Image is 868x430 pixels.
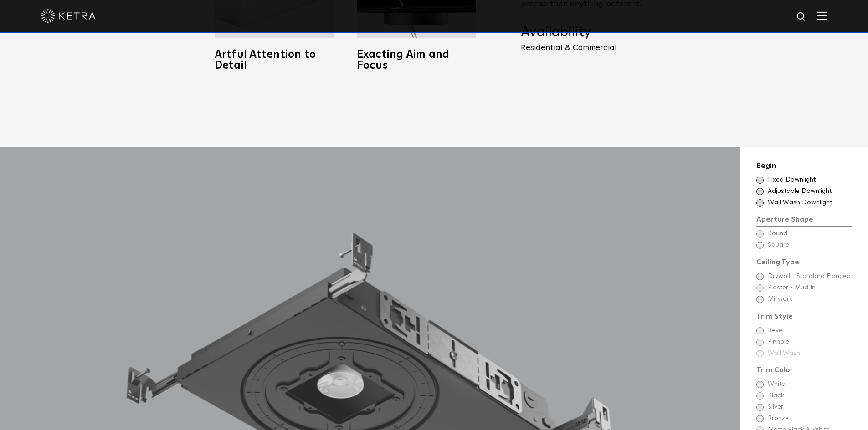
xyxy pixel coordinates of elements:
[756,160,852,173] div: Begin
[41,9,96,23] img: ketra-logo-2019-white
[768,198,851,207] span: Wall Wash Downlight
[817,11,827,20] img: Hamburger%20Nav.svg
[357,49,476,71] h3: Exacting Aim and Focus
[215,49,334,71] h3: Artful Attention to Detail
[521,44,662,52] p: Residential & Commercial
[768,187,851,196] span: Adjustable Downlight
[796,11,807,23] img: search icon
[768,176,851,185] span: Fixed Downlight
[521,24,662,41] h4: Availability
